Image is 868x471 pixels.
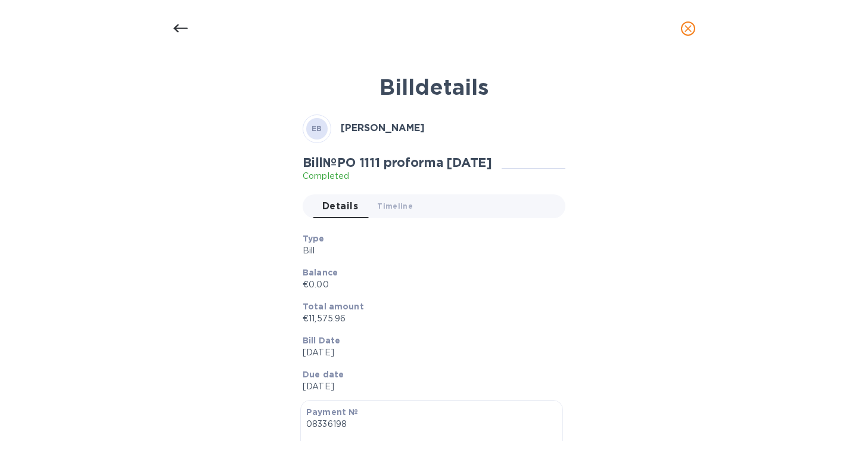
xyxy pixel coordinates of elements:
[303,268,338,277] b: Balance
[303,380,556,393] p: [DATE]
[303,278,556,291] p: €0.00
[306,418,557,430] p: 08336198
[303,234,325,243] b: Type
[377,200,413,212] span: Timeline
[306,407,358,417] b: Payment №
[303,244,556,257] p: Bill
[674,14,702,43] button: close
[303,336,340,345] b: Bill Date
[303,302,364,311] b: Total amount
[303,155,492,170] h2: Bill № PO 1111 proforma [DATE]
[303,346,556,359] p: [DATE]
[303,170,492,182] p: Completed
[303,370,344,379] b: Due date
[322,198,358,215] span: Details
[303,312,556,325] p: €11,575.96
[312,124,322,133] b: EB
[379,74,489,100] b: Bill details
[341,122,425,134] b: [PERSON_NAME]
